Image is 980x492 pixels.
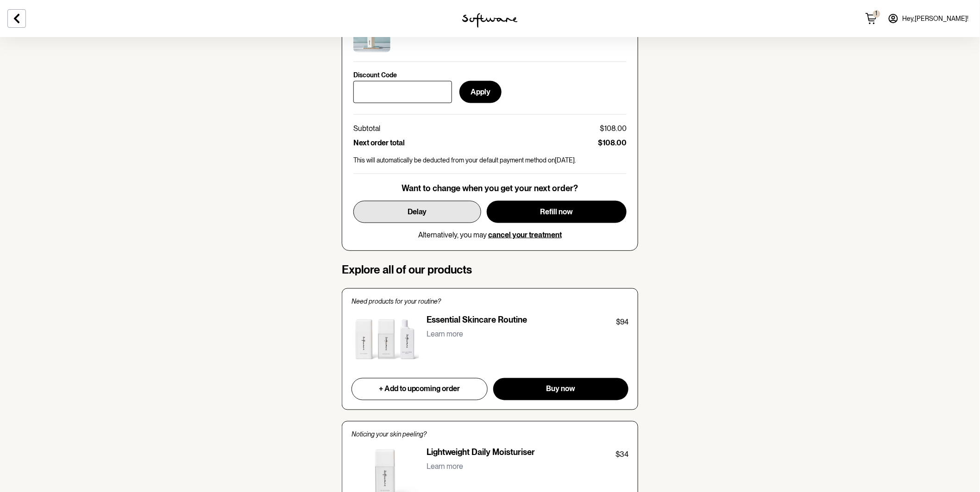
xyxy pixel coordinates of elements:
p: $108.00 [598,138,627,147]
button: Delay [353,201,481,223]
button: Refill now [487,201,627,223]
p: Discount Code [353,71,397,79]
h4: Explore all of our products [342,264,638,277]
p: Essential Skincare Routine [427,315,527,328]
p: Lightweight Daily Moisturiser [427,448,535,461]
p: $34 [616,449,628,461]
span: Delay [408,207,427,216]
button: Apply [459,81,502,103]
button: Buy now [493,378,628,400]
p: $108.00 [600,124,627,133]
p: $94 [616,317,628,328]
span: 1 [873,10,880,17]
p: Learn more [427,462,463,471]
span: Refill now [540,207,573,216]
span: Buy now [546,385,575,393]
p: Need products for your routine? [352,298,628,306]
p: Next order total [353,138,405,147]
img: Essential Skincare Routine product [352,315,419,367]
span: Hey, [PERSON_NAME] ! [903,15,969,23]
p: Learn more [427,330,463,339]
p: Noticing your skin peeling? [352,431,628,439]
button: cancel your treatment [488,230,562,239]
button: Learn more [427,328,463,341]
p: Alternatively, you may [418,230,562,239]
button: Learn more [427,461,463,473]
img: software logo [462,13,518,28]
p: This will automatically be deducted from your default payment method on [DATE] . [353,156,627,164]
p: Want to change when you get your next order? [402,183,578,193]
span: + Add to upcoming order [379,385,460,393]
p: Subtotal [353,124,380,133]
button: + Add to upcoming order [352,378,488,400]
a: Hey,[PERSON_NAME]! [882,7,974,30]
